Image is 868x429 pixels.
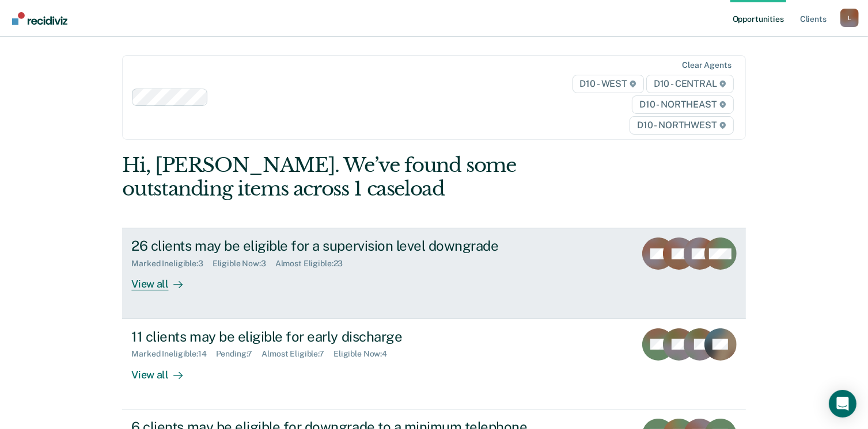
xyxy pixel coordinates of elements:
[333,349,396,359] div: Eligible Now : 4
[131,359,196,381] div: View all
[122,319,745,409] a: 11 clients may be eligible for early dischargeMarked Ineligible:14Pending:7Almost Eligible:7Eligi...
[573,75,644,93] span: D10 - WEST
[216,349,262,359] div: Pending : 7
[213,259,275,269] div: Eligible Now : 3
[122,228,745,319] a: 26 clients may be eligible for a supervision level downgradeMarked Ineligible:3Eligible Now:3Almo...
[122,154,621,201] div: Hi, [PERSON_NAME]. We’ve found some outstanding items across 1 caseload
[12,12,67,25] img: Recidiviz
[275,259,352,269] div: Almost Eligible : 23
[131,349,215,359] div: Marked Ineligible : 14
[630,116,733,135] span: D10 - NORTHWEST
[131,238,536,254] div: 26 clients may be eligible for a supervision level downgrade
[632,95,733,114] span: D10 - NORTHEAST
[646,75,734,93] span: D10 - CENTRAL
[840,9,859,27] button: Profile dropdown button
[261,349,333,359] div: Almost Eligible : 7
[131,328,536,345] div: 11 clients may be eligible for early discharge
[829,390,856,417] div: Open Intercom Messenger
[682,60,731,70] div: Clear agents
[131,269,196,291] div: View all
[840,9,859,27] div: L
[131,259,212,269] div: Marked Ineligible : 3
